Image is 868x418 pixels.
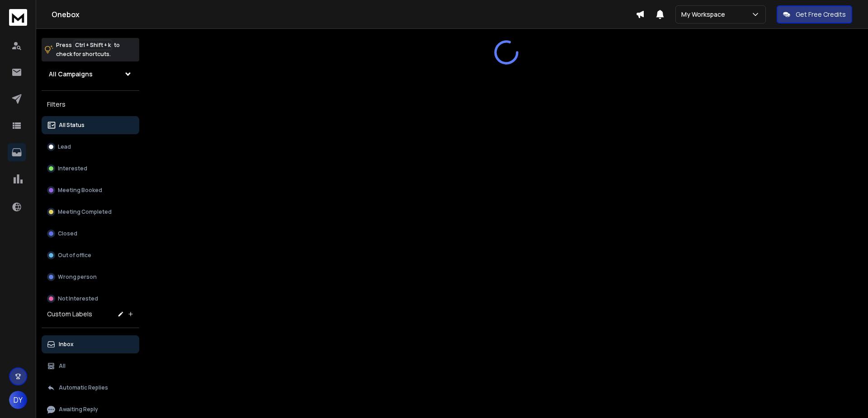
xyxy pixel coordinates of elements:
p: Out of office [58,252,91,259]
h3: Custom Labels [47,310,92,319]
h3: Filters [42,98,139,111]
button: Get Free Credits [777,5,852,23]
p: Meeting Completed [58,208,112,216]
button: Not Interested [42,290,139,308]
p: Interested [58,165,87,172]
h1: Onebox [52,9,636,20]
img: logo [9,9,27,26]
button: DY [9,391,27,409]
span: Ctrl + Shift + k [74,40,112,50]
button: Meeting Completed [42,203,139,221]
p: Lead [58,143,71,150]
button: All Campaigns [42,65,139,83]
p: Get Free Credits [796,10,846,19]
button: Inbox [42,335,139,353]
p: Automatic Replies [59,384,108,391]
button: Meeting Booked [42,181,139,199]
button: All Status [42,116,139,134]
button: Wrong person [42,268,139,286]
p: Closed [58,230,77,237]
p: Press to check for shortcuts. [56,41,120,59]
button: Lead [42,138,139,156]
p: Wrong person [58,273,97,281]
button: All [42,357,139,375]
p: Inbox [59,341,74,348]
p: All [59,362,66,370]
p: Awaiting Reply [59,406,98,413]
button: Out of office [42,246,139,264]
p: Not Interested [58,295,98,302]
button: Closed [42,225,139,243]
p: Meeting Booked [58,187,102,194]
p: My Workspace [681,10,729,19]
button: Automatic Replies [42,379,139,397]
button: Interested [42,160,139,178]
p: All Status [59,122,85,129]
h1: All Campaigns [49,70,93,79]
